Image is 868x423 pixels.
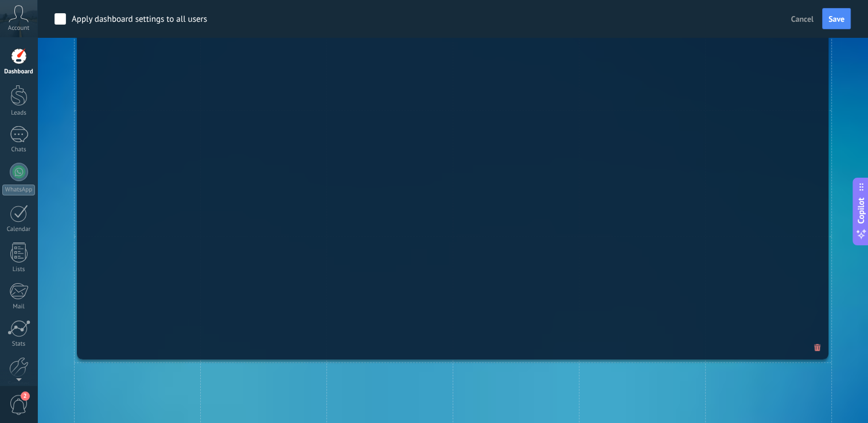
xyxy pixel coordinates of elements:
[2,266,36,273] div: Lists
[2,303,36,311] div: Mail
[2,340,36,348] div: Stats
[855,198,867,224] span: Copilot
[72,14,207,25] div: Apply dashboard settings to all users
[828,15,844,23] span: Save
[2,226,36,233] div: Calendar
[2,68,36,76] div: Dashboard
[2,185,35,195] div: WhatsApp
[787,10,818,28] button: Cancel
[791,14,813,24] span: Cancel
[2,109,36,117] div: Leads
[21,391,30,401] span: 2
[8,25,29,32] span: Account
[822,8,851,30] button: Save
[2,146,36,154] div: Chats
